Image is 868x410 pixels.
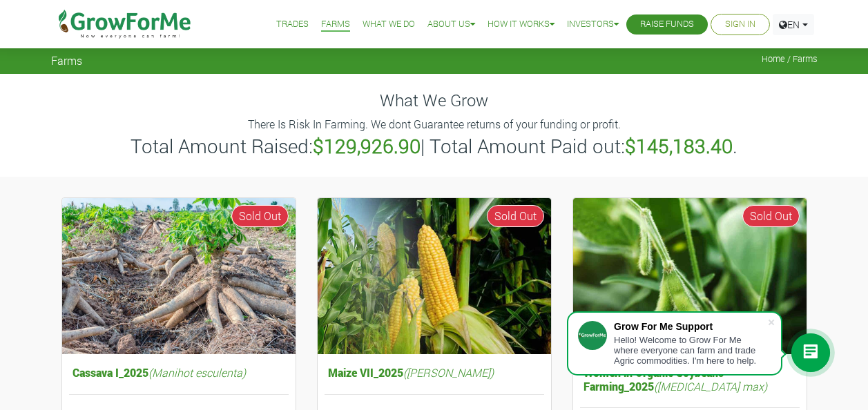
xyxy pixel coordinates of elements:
a: Sign In [725,17,755,32]
span: Farms [51,54,82,67]
i: (Manihot esculenta) [148,365,246,380]
a: Farms [321,17,350,32]
img: growforme image [62,198,296,355]
h5: Cassava I_2025 [69,362,289,382]
div: Grow For Me Support [614,321,767,332]
p: There Is Risk In Farming. We dont Guarantee returns of your funding or profit. [53,116,816,133]
a: What We Do [363,17,415,32]
a: Trades [276,17,309,32]
a: EN [773,14,814,35]
a: Investors [567,17,619,32]
div: Hello! Welcome to Grow For Me where everyone can farm and trade Agric commodities. I'm here to help. [614,335,767,366]
i: ([MEDICAL_DATA] max) [654,379,767,393]
span: Sold Out [487,205,544,227]
img: growforme image [318,198,551,355]
a: About Us [427,17,475,32]
h4: What We Grow [51,90,818,110]
a: How it Works [488,17,554,32]
img: growforme image [573,198,807,355]
span: Sold Out [742,205,800,227]
i: ([PERSON_NAME]) [403,365,494,380]
h5: Women in Organic Soybeans Farming_2025 [580,362,800,396]
b: $129,926.90 [313,133,421,159]
a: Raise Funds [640,17,694,32]
span: Sold Out [231,205,289,227]
h3: Total Amount Raised: | Total Amount Paid out: . [53,135,816,158]
span: Home / Farms [762,54,818,64]
b: $145,183.40 [625,133,733,159]
h5: Maize VII_2025 [325,362,544,382]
